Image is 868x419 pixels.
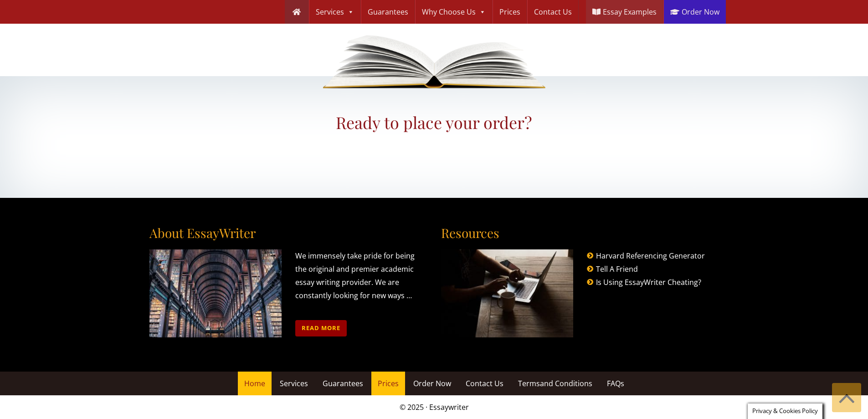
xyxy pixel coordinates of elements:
[280,378,308,388] span: Services
[459,372,510,395] a: Contact Us
[596,251,705,261] a: Harvard Referencing Generator
[596,277,701,287] a: Is Using EssayWriter Cheating?
[540,378,592,388] span: and Conditions
[441,249,573,337] img: resources
[323,378,363,388] span: Guarantees
[752,407,818,415] span: Privacy & Cookies Policy
[238,372,272,395] a: Home
[378,378,399,388] span: Prices
[413,378,451,388] span: Order Now
[466,378,503,388] span: Contact Us
[407,372,457,395] a: Order Now
[149,225,282,241] h3: About EssayWriter
[295,320,347,336] a: Read more
[512,372,599,395] a: Termsand Conditions
[273,372,314,395] a: Services
[244,378,265,388] span: Home
[316,372,370,395] a: Guarantees
[441,225,573,241] h3: Resources
[607,378,624,388] span: FAQs
[149,249,282,337] img: about essaywriter
[518,378,592,388] span: Terms
[295,249,427,336] p: We immensely take pride for being the original and premier academic essay writing provider. We ar...
[371,372,405,395] a: Prices
[601,372,631,395] a: FAQs
[161,113,708,132] h2: Ready to place your order?
[143,398,726,416] p: © 2025 · Essaywriter
[596,264,638,274] a: Tell A Friend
